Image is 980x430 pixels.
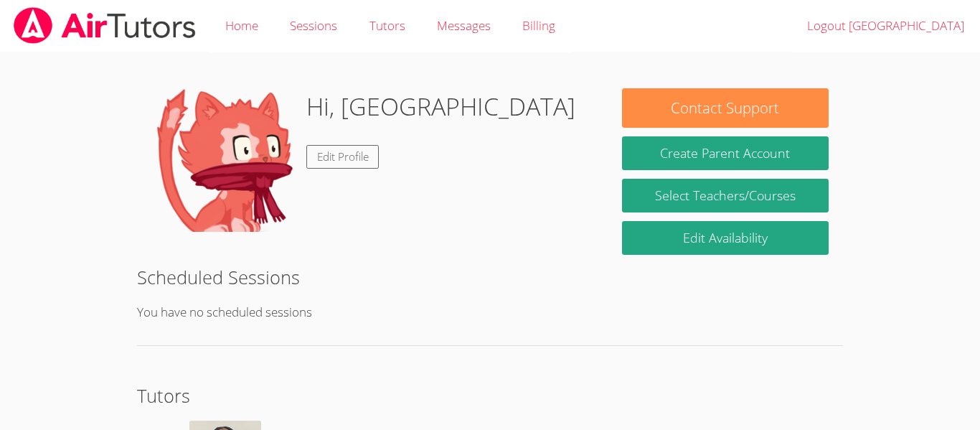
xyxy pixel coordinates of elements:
[306,145,380,169] a: Edit Profile
[137,302,843,323] p: You have no scheduled sessions
[622,221,829,255] a: Edit Availability
[137,263,843,291] h2: Scheduled Sessions
[622,179,829,212] a: Select Teachers/Courses
[437,17,491,34] span: Messages
[12,7,197,44] img: airtutors_banner-c4298cdbf04f3fff15de1276eac7730deb9818008684d7c2e4769d2f7ddbe033.png
[137,382,843,409] h2: Tutors
[151,88,295,232] img: default.png
[622,136,829,170] button: Create Parent Account
[622,88,829,128] button: Contact Support
[306,88,575,125] h1: Hi, [GEOGRAPHIC_DATA]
